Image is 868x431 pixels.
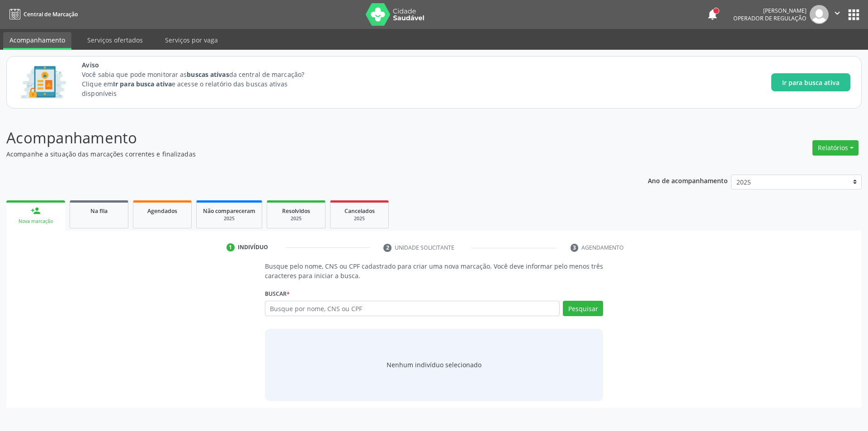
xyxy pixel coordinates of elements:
[187,70,229,79] strong: buscas ativas
[31,206,41,216] div: person_add
[829,5,846,24] button: 
[563,301,603,316] button: Pesquisar
[147,207,177,215] span: Agendados
[733,14,807,22] span: Operador de regulação
[274,215,319,222] div: 2025
[706,8,719,21] button: notifications
[782,78,840,87] span: Ir para busca ativa
[238,243,268,251] div: Indivíduo
[771,73,850,91] button: Ir para busca ativa
[810,5,829,24] img: img
[648,175,728,186] p: Ano de acompanhamento
[337,215,382,222] div: 2025
[6,149,605,159] p: Acompanhe a situação das marcações correntes e finalizadas
[387,360,481,369] div: Nenhum indivíduo selecionado
[159,32,224,48] a: Serviços por vaga
[282,207,310,215] span: Resolvidos
[812,140,859,156] button: Relatórios
[18,62,69,103] img: Imagem de CalloutCard
[226,243,235,251] div: 1
[24,10,78,18] span: Central de Marcação
[113,80,172,88] strong: Ir para busca ativa
[344,207,375,215] span: Cancelados
[265,287,290,301] label: Buscar
[90,207,108,215] span: Na fila
[82,60,321,70] span: Aviso
[6,7,78,22] a: Central de Marcação
[832,8,842,18] i: 
[846,7,862,23] button: apps
[82,70,321,98] p: Você sabia que pode monitorar as da central de marcação? Clique em e acesse o relatório das busca...
[3,32,71,50] a: Acompanhamento
[203,215,255,222] div: 2025
[265,261,604,280] p: Busque pelo nome, CNS ou CPF cadastrado para criar uma nova marcação. Você deve informar pelo men...
[733,7,807,14] div: [PERSON_NAME]
[81,32,149,48] a: Serviços ofertados
[265,301,560,316] input: Busque por nome, CNS ou CPF
[203,207,255,215] span: Não compareceram
[13,218,59,225] div: Nova marcação
[6,127,605,149] p: Acompanhamento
